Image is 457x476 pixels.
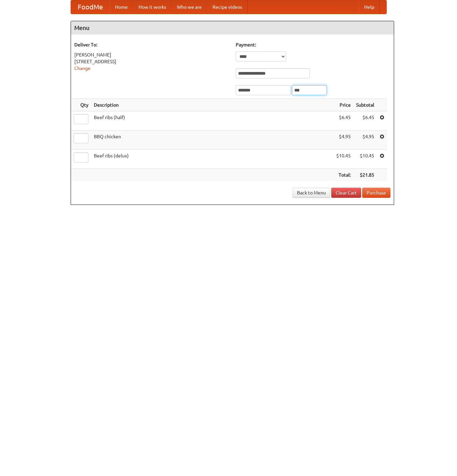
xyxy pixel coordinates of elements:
h5: Payment: [236,41,390,48]
td: $4.95 [353,131,377,150]
a: Recipe videos [207,0,247,14]
a: Back to Menu [293,188,330,198]
td: $6.45 [334,111,353,131]
td: $10.45 [353,150,377,169]
div: [STREET_ADDRESS] [74,58,229,65]
div: [PERSON_NAME] [74,51,229,58]
td: Beef ribs (delux) [91,150,334,169]
th: Subtotal [353,99,377,111]
th: Total: [334,169,353,181]
td: $10.45 [334,150,353,169]
h4: Menu [71,21,394,35]
button: Purchase [362,188,390,198]
a: How it works [133,0,172,14]
h5: Deliver To: [74,41,229,48]
th: Description [91,99,334,111]
a: Clear Cart [331,188,361,198]
td: $4.95 [334,131,353,150]
a: Who we are [172,0,207,14]
a: Help [359,0,380,14]
a: Home [110,0,133,14]
th: Price [334,99,353,111]
td: Beef ribs (half) [91,111,334,131]
a: FoodMe [71,0,110,14]
td: BBQ chicken [91,131,334,150]
td: $6.45 [353,111,377,131]
th: $21.85 [353,169,377,181]
th: Qty [71,99,91,111]
a: Change [74,66,90,71]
